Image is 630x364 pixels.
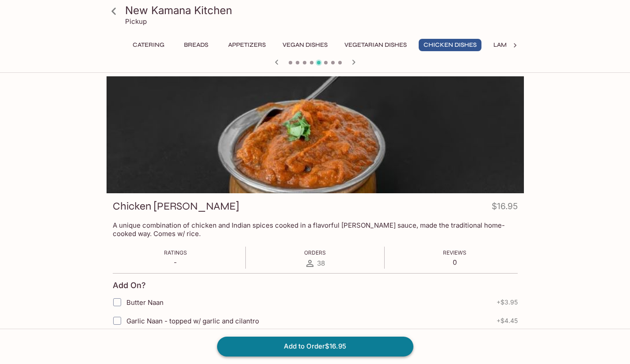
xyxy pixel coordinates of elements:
[164,249,187,256] span: Ratings
[443,249,466,256] span: Reviews
[125,4,520,17] h3: New Kamana Kitchen
[496,317,518,324] span: + $4.45
[164,258,187,266] p: -
[419,39,481,51] button: Chicken Dishes
[496,299,518,306] span: + $3.95
[126,317,259,325] span: Garlic Naan - topped w/ garlic and cilantro
[217,337,413,356] button: Add to Order$16.95
[492,199,518,217] h4: $16.95
[107,76,524,193] div: Chicken Curry
[113,221,518,238] p: A unique combination of chicken and Indian spices cooked in a flavorful [PERSON_NAME] sauce, made...
[304,249,326,256] span: Orders
[278,39,332,51] button: Vegan Dishes
[176,39,216,51] button: Breads
[113,281,146,290] h4: Add On?
[340,39,412,51] button: Vegetarian Dishes
[125,17,147,26] p: Pickup
[113,199,239,213] h3: Chicken [PERSON_NAME]
[223,39,271,51] button: Appetizers
[128,39,169,51] button: Catering
[126,298,164,307] span: Butter Naan
[489,39,539,51] button: Lamb Dishes
[317,259,325,267] span: 38
[443,258,466,266] p: 0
